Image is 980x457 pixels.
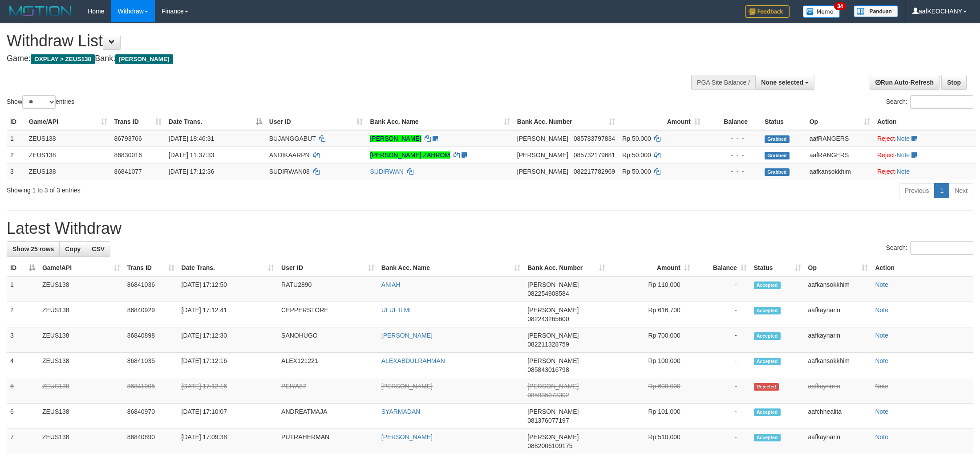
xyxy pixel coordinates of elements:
td: 1 [7,276,39,302]
span: [PERSON_NAME] [517,168,568,175]
th: Action [874,114,976,130]
input: Search: [910,95,973,109]
td: · [874,147,976,163]
td: - [694,353,750,378]
span: [PERSON_NAME] [517,135,568,142]
span: [PERSON_NAME] [527,433,579,441]
td: - [694,276,750,302]
td: RATU2890 [278,276,378,302]
span: 86793766 [114,135,142,142]
td: ZEUS138 [39,327,124,353]
span: Grabbed [765,135,790,143]
div: - - - [708,151,757,159]
td: [DATE] 17:10:07 [178,404,278,429]
td: [DATE] 17:12:41 [178,302,278,327]
select: Showentries [22,95,56,109]
span: SUDIRWAN08 [269,168,310,175]
td: aafRANGERS [806,130,874,147]
td: - [694,429,750,454]
a: ULUL ILMI [381,306,411,314]
span: Copy 081376077197 to clipboard [527,417,569,424]
th: Action [871,260,973,276]
div: Showing 1 to 3 of 3 entries [7,182,402,195]
td: 3 [7,327,39,353]
td: Rp 110,000 [609,276,694,302]
span: 86830016 [114,151,142,159]
img: Button%20Memo.svg [803,5,840,18]
th: Trans ID: activate to sort column ascending [124,260,178,276]
td: 1 [7,130,25,147]
span: [PERSON_NAME] [527,281,579,288]
td: aafkansokkhim [805,353,872,378]
span: [DATE] 11:37:33 [169,151,214,159]
td: 3 [7,163,25,180]
span: CSV [92,245,105,253]
th: Status: activate to sort column ascending [750,260,805,276]
span: Copy 082243265600 to clipboard [527,315,569,322]
span: Accepted [754,358,781,365]
label: Show entries [7,95,74,109]
th: Balance: activate to sort column ascending [694,260,750,276]
td: Rp 600,000 [609,378,694,404]
td: 86840970 [124,404,178,429]
a: Show 25 rows [7,241,60,257]
th: Amount: activate to sort column ascending [619,114,704,130]
span: Show 25 rows [12,245,54,253]
a: Note [897,135,910,142]
a: Reject [877,151,895,159]
span: Grabbed [765,152,790,159]
div: - - - [708,167,757,176]
span: Rejected [754,383,779,391]
img: panduan.png [854,5,898,17]
span: [PERSON_NAME] [527,332,579,339]
span: Copy 085732179681 to clipboard [574,151,615,159]
span: Copy 085935073302 to clipboard [527,392,569,399]
span: [DATE] 18:46:31 [169,135,214,142]
td: [DATE] 17:12:30 [178,327,278,353]
a: Note [875,408,888,415]
th: Bank Acc. Number: activate to sort column ascending [524,260,609,276]
td: CEPPERSTORE [278,302,378,327]
a: [PERSON_NAME] [381,332,433,339]
a: Note [897,151,910,159]
th: Date Trans.: activate to sort column ascending [178,260,278,276]
h4: Game: Bank: [7,54,644,63]
span: Accepted [754,282,781,289]
div: - - - [708,134,757,143]
a: Reject [877,168,895,175]
span: Accepted [754,332,781,340]
td: aafkansokkhim [806,163,874,180]
a: SUDIRWAN [370,168,403,175]
span: Rp 50.000 [622,151,651,159]
td: 86840929 [124,302,178,327]
th: Trans ID: activate to sort column ascending [111,114,165,130]
a: ALEXABDULRAHMAN [381,357,445,364]
td: PEIYA87 [278,378,378,404]
a: [PERSON_NAME] [370,135,421,142]
td: - [694,378,750,404]
span: Accepted [754,307,781,314]
span: Copy 085843016798 to clipboard [527,366,569,373]
th: Status [761,114,806,130]
img: Feedback.jpg [745,5,790,18]
td: ANDREATMAJA [278,404,378,429]
td: Rp 510,000 [609,429,694,454]
td: aafkaynarin [805,378,872,404]
span: Accepted [754,408,781,416]
span: Copy 082254908584 to clipboard [527,290,569,297]
td: 86841036 [124,276,178,302]
td: SANOHUGO [278,327,378,353]
span: [DATE] 17:12:36 [169,168,214,175]
button: None selected [755,75,814,90]
th: Amount: activate to sort column ascending [609,260,694,276]
td: 86841005 [124,378,178,404]
th: Op: activate to sort column ascending [805,260,872,276]
td: ZEUS138 [39,276,124,302]
img: MOTION_logo.png [7,4,74,18]
th: Bank Acc. Name: activate to sort column ascending [378,260,524,276]
span: [PERSON_NAME] [527,383,579,390]
td: aafRANGERS [806,147,874,163]
th: Bank Acc. Name: activate to sort column ascending [366,114,513,130]
span: 34 [834,2,846,10]
td: ZEUS138 [25,147,111,163]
